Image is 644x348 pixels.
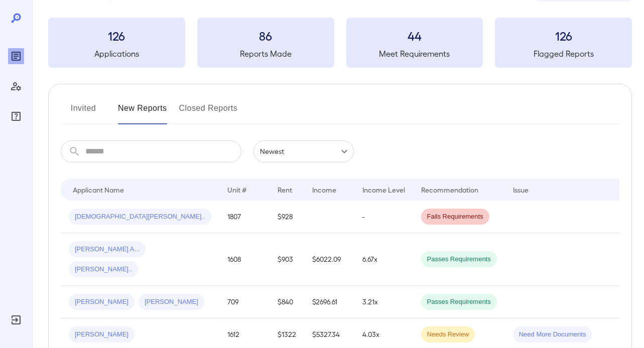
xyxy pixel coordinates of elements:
[48,28,185,44] h3: 126
[197,28,334,44] h3: 86
[8,78,24,94] div: Manage Users
[69,245,146,254] span: [PERSON_NAME] A...
[495,48,632,60] h5: Flagged Reports
[219,286,270,318] td: 709
[513,330,592,339] span: Need More Documents
[73,184,124,196] div: Applicant Name
[69,212,211,222] span: [DEMOGRAPHIC_DATA][PERSON_NAME]..
[69,297,135,307] span: [PERSON_NAME]
[270,233,304,286] td: $903
[421,330,475,339] span: Needs Review
[69,330,135,339] span: [PERSON_NAME]
[421,212,489,222] span: Fails Requirements
[219,201,270,233] td: 1807
[312,184,336,196] div: Income
[48,18,632,68] summary: 126Applications86Reports Made44Meet Requirements126Flagged Reports
[253,140,354,162] div: Newest
[354,201,413,233] td: -
[8,312,24,328] div: Log Out
[197,48,334,60] h5: Reports Made
[346,48,483,60] h5: Meet Requirements
[304,233,354,286] td: $6022.09
[48,48,185,60] h5: Applications
[513,184,529,196] div: Issue
[69,265,138,274] span: [PERSON_NAME]..
[495,28,632,44] h3: 126
[278,184,294,196] div: Rent
[8,48,24,64] div: Reports
[421,297,497,307] span: Passes Requirements
[362,184,405,196] div: Income Level
[354,233,413,286] td: 6.67x
[61,100,106,124] button: Invited
[270,201,304,233] td: $928
[346,28,483,44] h3: 44
[179,100,238,124] button: Closed Reports
[421,184,478,196] div: Recommendation
[118,100,167,124] button: New Reports
[8,108,24,124] div: FAQ
[139,297,204,307] span: [PERSON_NAME]
[270,286,304,318] td: $840
[304,286,354,318] td: $2696.61
[354,286,413,318] td: 3.21x
[227,184,246,196] div: Unit #
[421,255,497,264] span: Passes Requirements
[219,233,270,286] td: 1608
